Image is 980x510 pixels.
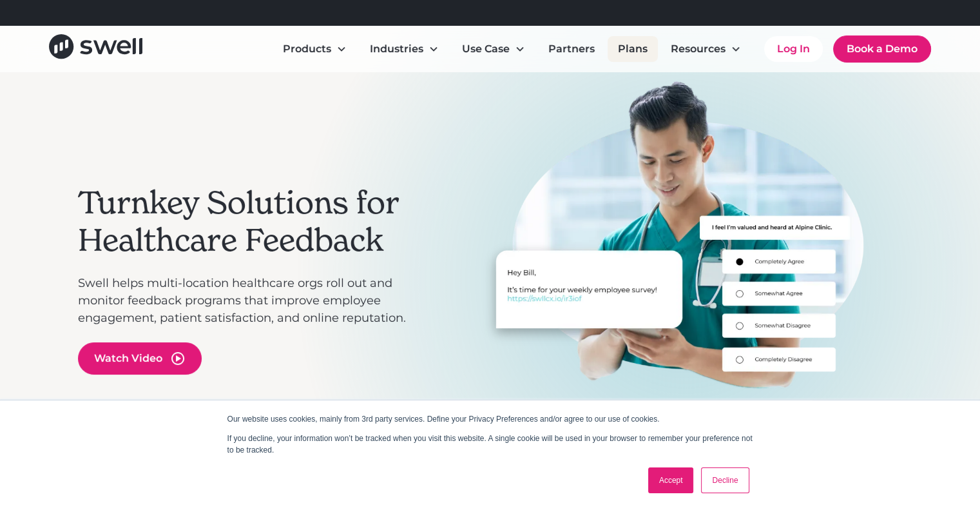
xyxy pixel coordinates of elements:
[660,36,751,62] div: Resources
[273,36,357,62] div: Products
[439,80,903,438] div: 3 of 3
[648,467,694,493] a: Accept
[764,36,823,62] a: Log In
[78,342,202,375] a: open lightbox
[370,41,423,57] div: Industries
[94,351,162,366] div: Watch Video
[78,184,426,259] h2: Turnkey Solutions for Healthcare Feedback
[452,36,535,62] div: Use Case
[608,36,658,62] a: Plans
[227,433,753,456] p: If you decline, your information won’t be tracked when you visit this website. A single cookie wi...
[760,371,980,510] iframe: Chat Widget
[538,36,605,62] a: Partners
[49,34,142,63] a: home
[701,467,749,493] a: Decline
[833,35,931,63] a: Book a Demo
[283,41,331,57] div: Products
[439,80,903,479] div: carousel
[360,36,449,62] div: Industries
[671,41,725,57] div: Resources
[78,275,426,327] p: Swell helps multi-location healthcare orgs roll out and monitor feedback programs that improve em...
[462,41,510,57] div: Use Case
[227,413,753,425] p: Our website uses cookies, mainly from 3rd party services. Define your Privacy Preferences and/or ...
